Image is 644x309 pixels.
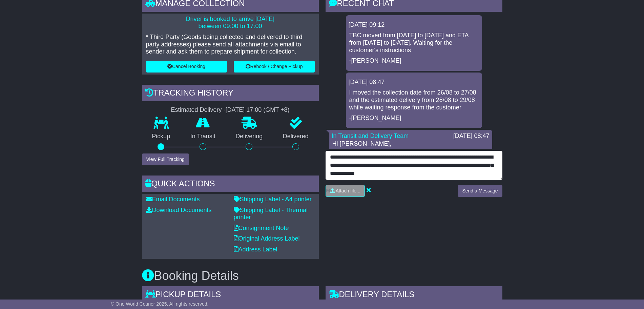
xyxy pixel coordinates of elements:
[332,140,489,148] p: Hi [PERSON_NAME],
[142,176,319,194] div: Quick Actions
[146,196,200,203] a: Email Documents
[180,133,226,140] p: In Transit
[234,196,312,203] a: Shipping Label - A4 printer
[349,57,479,65] p: -[PERSON_NAME]
[146,34,315,56] p: * Third Party (Goods being collected and delivered to third party addresses) please send all atta...
[142,153,189,165] button: View Full Tracking
[142,85,319,103] div: Tracking history
[349,79,479,86] div: [DATE] 08:47
[458,185,502,197] button: Send a Message
[326,286,502,305] div: Delivery Details
[234,225,289,231] a: Consignment Note
[349,32,479,54] p: TBC moved from [DATE] to [DATE] and ETA from [DATE] to [DATE]. Waiting for the customer's instruc...
[226,133,273,140] p: Delivering
[349,115,479,122] p: -[PERSON_NAME]
[349,21,479,29] div: [DATE] 09:12
[349,89,479,111] p: I moved the collection date from 26/08 to 27/08 and the estimated delivery from 28/08 to 29/08 wh...
[111,301,209,307] span: © One World Courier 2025. All rights reserved.
[142,133,181,140] p: Pickup
[234,246,277,253] a: Address Label
[273,133,319,140] p: Delivered
[146,207,212,213] a: Download Documents
[332,132,409,139] a: In Transit and Delivery Team
[142,286,319,305] div: Pickup Details
[234,207,308,221] a: Shipping Label - Thermal printer
[234,61,315,73] button: Rebook / Change Pickup
[142,106,319,114] div: Estimated Delivery -
[453,132,490,140] div: [DATE] 08:47
[146,16,315,30] p: Driver is booked to arrive [DATE] between 09:00 to 17:00
[226,106,290,114] div: [DATE] 17:00 (GMT +8)
[142,269,502,283] h3: Booking Details
[234,235,300,242] a: Original Address Label
[146,61,227,73] button: Cancel Booking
